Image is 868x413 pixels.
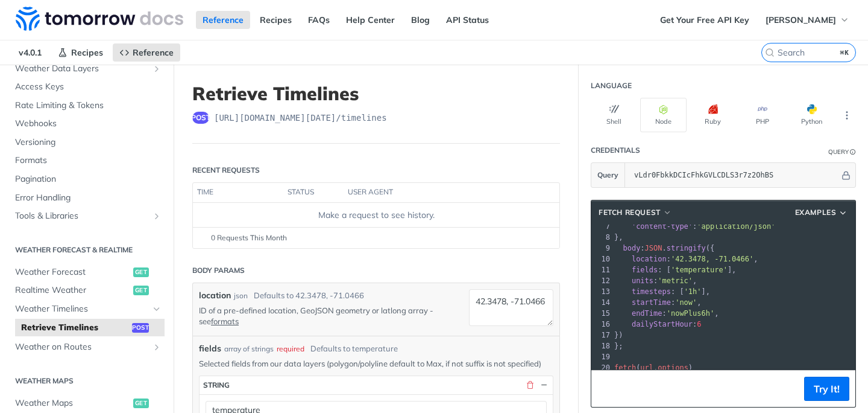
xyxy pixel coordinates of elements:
span: Formats [15,155,162,167]
div: Defaults to 42.3478, -71.0466 [254,290,364,302]
span: ( , ) [614,363,693,372]
a: Reference [113,43,180,62]
span: stringify [667,244,706,252]
span: Error Handling [15,192,162,204]
button: PHP [739,98,785,132]
div: 8 [591,232,612,243]
p: ID of a pre-defined location, GeoJSON geometry or latlong array - see [199,305,451,327]
div: Recent Requests [192,165,260,176]
a: Access Keys [9,78,165,96]
h1: Retrieve Timelines [192,83,560,104]
span: : [ ], [614,266,736,274]
div: array of strings [224,344,274,354]
div: 19 [591,351,612,362]
button: Query [591,163,625,187]
a: Weather Mapsget [9,394,165,412]
button: Copy to clipboard [597,380,614,398]
div: Body Params [192,265,245,276]
a: formats [211,316,239,326]
label: location [199,289,231,302]
a: Help Center [339,11,401,29]
div: 20 [591,362,612,373]
button: Python [788,98,835,132]
button: Show subpages for Tools & Libraries [152,211,162,221]
div: Language [591,80,632,91]
a: Weather TimelinesHide subpages for Weather Timelines [9,300,165,318]
button: Ruby [690,98,736,132]
span: }) [614,331,623,339]
a: Webhooks [9,115,165,133]
span: Weather Maps [15,397,130,409]
a: API Status [439,11,495,29]
span: Webhooks [15,118,162,130]
span: 'nowPlus6h' [667,309,714,318]
a: Blog [404,11,436,29]
input: apikey [628,163,840,187]
span: options [658,363,688,372]
a: Formats [9,152,165,170]
button: Shell [591,98,637,132]
span: Retrieve Timelines [21,322,129,334]
a: Retrieve Timelinespost [15,319,165,337]
a: Recipes [51,43,110,62]
span: 'now' [675,298,697,307]
div: 10 [591,254,612,264]
i: Information [850,149,856,155]
p: Selected fields from our data layers (polygon/polyline default to Max, if not suffix is not speci... [199,358,553,369]
th: time [193,183,283,202]
span: Tools & Libraries [15,210,149,222]
span: : [614,320,702,328]
span: Reference [133,47,174,58]
a: Error Handling [9,189,165,207]
th: user agent [344,183,535,202]
span: JSON [645,244,662,252]
div: required [277,344,304,354]
div: 17 [591,330,612,341]
div: Query [828,147,849,156]
div: QueryInformation [828,147,856,156]
span: units [632,277,653,285]
a: FAQs [301,11,336,29]
kbd: ⌘K [837,46,852,59]
button: string [200,376,553,394]
a: Reference [196,11,250,29]
span: : , [614,255,758,263]
div: Credentials [591,145,640,156]
div: 12 [591,275,612,286]
div: json [234,290,248,301]
span: fields [632,266,658,274]
span: }; [614,342,623,350]
span: : [614,222,775,231]
div: 14 [591,297,612,308]
a: Weather Forecastget [9,263,165,281]
span: location [632,255,667,263]
span: get [133,399,149,408]
h2: Weather Maps [9,376,165,386]
span: Weather Forecast [15,266,130,278]
button: Node [640,98,687,132]
button: Show subpages for Weather Data Layers [152,64,162,74]
span: Weather Data Layers [15,63,149,75]
span: 'temperature' [671,266,728,274]
button: [PERSON_NAME] [759,11,856,29]
div: 15 [591,308,612,319]
span: post [132,323,149,333]
span: Realtime Weather [15,284,130,296]
div: Make a request to see history. [198,209,555,222]
a: Versioning [9,133,165,152]
span: Recipes [71,47,103,58]
span: v4.0.1 [12,43,48,62]
a: Pagination [9,170,165,188]
span: '42.3478, -71.0466' [671,255,753,263]
span: startTime [632,298,671,307]
span: url [640,363,653,372]
span: post [192,112,209,124]
span: 6 [697,320,701,328]
a: Weather Data LayersShow subpages for Weather Data Layers [9,60,165,78]
span: : , [614,298,702,307]
span: timesteps [632,287,671,296]
a: Realtime Weatherget [9,281,165,299]
div: Defaults to temperature [310,343,398,355]
span: endTime [632,309,662,318]
span: '1h' [684,287,702,296]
